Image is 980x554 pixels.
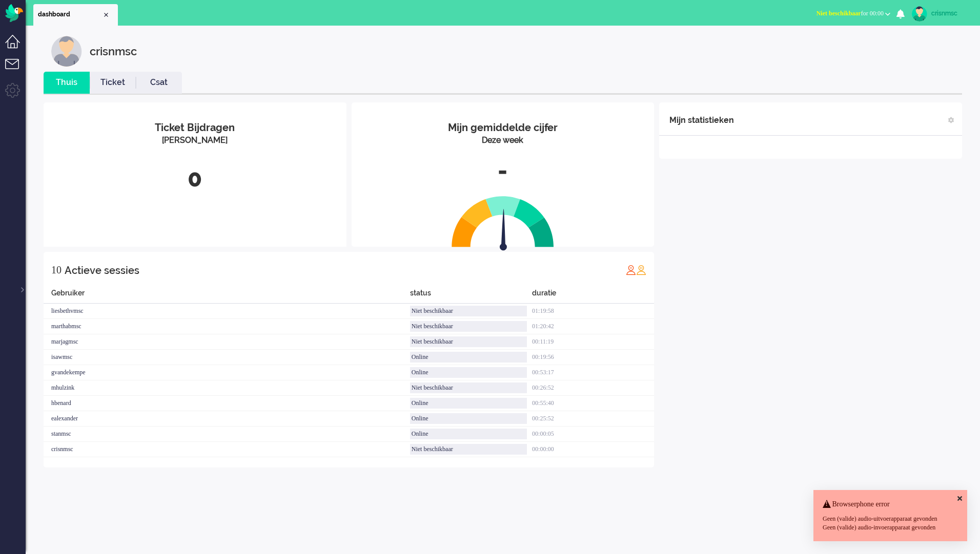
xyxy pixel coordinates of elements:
[532,350,654,365] div: 00:19:56
[51,162,339,196] div: 0
[410,367,527,378] div: Online
[5,7,23,14] a: Omnidesk
[532,304,654,319] div: 01:19:58
[410,382,527,393] div: Niet beschikbaar
[810,3,896,26] li: Niet beschikbaarfor 00:00
[410,321,527,332] div: Niet beschikbaar
[44,396,410,411] div: hbenard
[359,120,647,135] div: Mijn gemiddelde cijfer
[44,365,410,380] div: gvandekempe
[44,334,410,350] div: marjagmsc
[532,427,654,442] div: 00:00:05
[5,59,28,82] li: Tickets menu
[38,10,102,19] span: dashboard
[410,306,527,316] div: Niet beschikbaar
[65,260,139,281] div: Actieve sessies
[44,288,410,304] div: Gebruiker
[816,10,884,17] span: for 00:00
[44,427,410,442] div: stanmsc
[532,396,654,411] div: 00:55:40
[90,77,136,89] a: Ticket
[136,77,182,89] a: Csat
[359,154,647,188] div: -
[44,319,410,334] div: marthabmsc
[669,110,734,131] div: Mijn statistieken
[532,288,654,304] div: duratie
[481,209,525,253] img: arrow.svg
[452,196,554,247] img: semi_circle.svg
[410,429,527,439] div: Online
[636,265,646,275] img: profile_orange.svg
[410,444,527,455] div: Niet beschikbaar
[51,120,339,135] div: Ticket Bijdragen
[90,36,137,67] div: crisnmsc
[626,265,636,275] img: profile_red.svg
[912,6,927,22] img: avatar
[910,6,970,22] a: crisnmsc
[33,4,118,26] li: Dashboard
[816,10,861,17] span: Niet beschikbaar
[5,83,28,106] li: Admin menu
[51,36,82,67] img: customer.svg
[102,11,110,19] div: Close tab
[810,6,896,21] button: Niet beschikbaarfor 00:00
[532,319,654,334] div: 01:20:42
[823,500,958,508] h4: Browserphone error
[44,350,410,365] div: isawmsc
[410,352,527,363] div: Online
[410,288,532,304] div: status
[532,365,654,380] div: 00:53:17
[532,442,654,457] div: 00:00:00
[44,72,90,94] li: Thuis
[410,398,527,409] div: Online
[823,515,958,532] div: Geen (valide) audio-uitvoerapparaat gevonden Geen (valide) audio-invoerapparaat gevonden
[44,77,90,89] a: Thuis
[136,72,182,94] li: Csat
[44,380,410,396] div: mhulzink
[931,8,970,18] div: crisnmsc
[51,135,339,146] div: [PERSON_NAME]
[532,334,654,350] div: 00:11:19
[90,72,136,94] li: Ticket
[51,260,62,280] div: 10
[44,304,410,319] div: liesbethvmsc
[410,336,527,347] div: Niet beschikbaar
[410,413,527,424] div: Online
[5,35,28,58] li: Dashboard menu
[532,380,654,396] div: 00:26:52
[44,442,410,457] div: crisnmsc
[359,135,647,146] div: Deze week
[5,4,23,22] img: flow_omnibird.svg
[44,411,410,427] div: ealexander
[532,411,654,427] div: 00:25:52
